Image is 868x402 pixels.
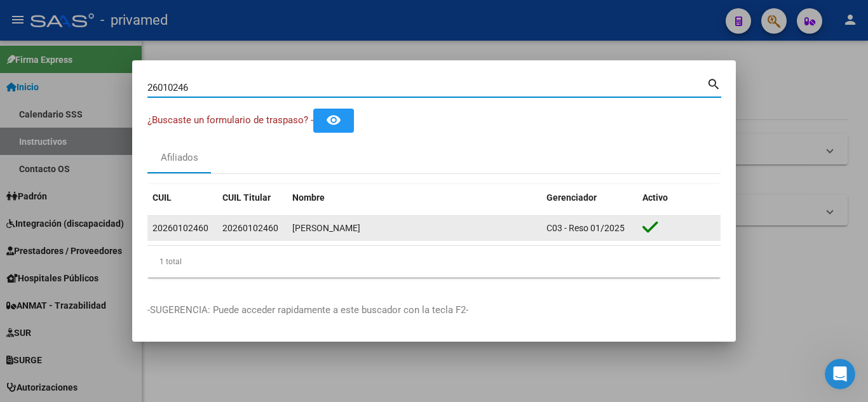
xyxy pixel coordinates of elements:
mat-icon: search [707,76,721,91]
span: C03 - Reso 01/2025 [546,223,625,233]
span: CUIL Titular [222,192,271,203]
span: Gerenciador [546,192,597,203]
datatable-header-cell: Nombre [287,184,541,211]
span: Nombre [292,192,325,203]
p: -SUGERENCIA: Puede acceder rapidamente a este buscador con la tecla F2- [147,303,721,318]
div: Afiliados [161,151,198,165]
div: 20260102460 [153,221,208,236]
mat-icon: remove_red_eye [326,112,341,128]
span: ¿Buscaste un formulario de traspaso? - [147,114,313,126]
div: [PERSON_NAME] [292,221,536,236]
datatable-header-cell: CUIL Titular [217,184,287,211]
span: Activo [642,192,668,203]
div: 1 total [147,246,721,278]
datatable-header-cell: Activo [637,184,721,211]
span: CUIL [153,192,172,203]
span: 20260102460 [222,223,278,233]
iframe: Intercom live chat [825,359,855,389]
datatable-header-cell: CUIL [147,184,217,211]
datatable-header-cell: Gerenciador [541,184,637,211]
